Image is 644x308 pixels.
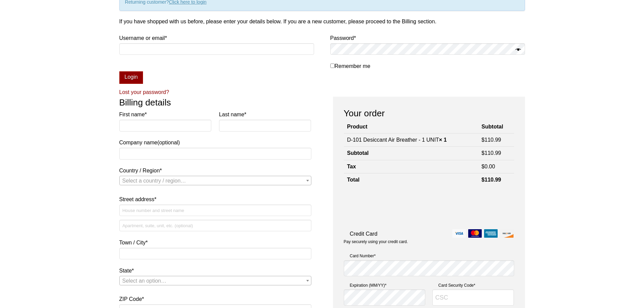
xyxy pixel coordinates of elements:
[119,294,311,304] label: ZIP Code
[119,195,311,204] label: Street address
[119,266,311,275] label: State
[119,89,169,95] a: Lost your password?
[344,133,478,146] td: D-101 Desiccant Air Breather - 1 UNIT
[119,176,311,185] span: Country / Region
[481,177,501,183] bdi: 110.99
[481,150,501,156] bdi: 110.99
[439,137,447,143] strong: × 1
[119,110,212,119] label: First name
[330,33,525,43] label: Password
[119,17,525,26] p: If you have shopped with us before, please enter your details below. If you are a new customer, p...
[119,220,311,231] input: Apartment, suite, unit, etc. (optional)
[119,71,143,84] button: Login
[481,164,484,169] span: $
[481,164,495,169] bdi: 0.00
[335,63,371,69] span: Remember me
[484,229,498,238] img: amex
[344,229,514,238] label: Credit Card
[481,137,484,143] span: $
[344,194,447,220] iframe: reCAPTCHA
[344,173,478,187] th: Total
[344,282,426,289] label: Expiration (MM/YY)
[432,289,514,306] input: CSC
[344,108,514,119] h3: Your order
[344,239,514,245] p: Pay securely using your credit card.
[516,45,521,55] button: Show password
[432,282,514,289] label: Card Security Code
[119,205,311,216] input: House number and street name
[219,110,311,119] label: Last name
[344,160,478,173] th: Tax
[122,178,186,184] span: Select a country / region…
[119,166,311,175] label: Country / Region
[481,137,501,143] bdi: 110.99
[452,229,466,238] img: visa
[330,64,335,68] input: Remember me
[119,238,311,247] label: Town / City
[119,110,311,147] label: Company name
[344,121,478,133] th: Product
[119,276,311,285] span: State
[481,150,484,156] span: $
[344,253,514,259] label: Card Number
[500,229,514,238] img: discover
[468,229,482,238] img: mastercard
[478,121,514,133] th: Subtotal
[344,147,478,160] th: Subtotal
[119,33,314,43] label: Username or email
[481,177,484,183] span: $
[122,278,167,284] span: Select an option…
[119,97,311,108] h3: Billing details
[157,140,180,145] span: (optional)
